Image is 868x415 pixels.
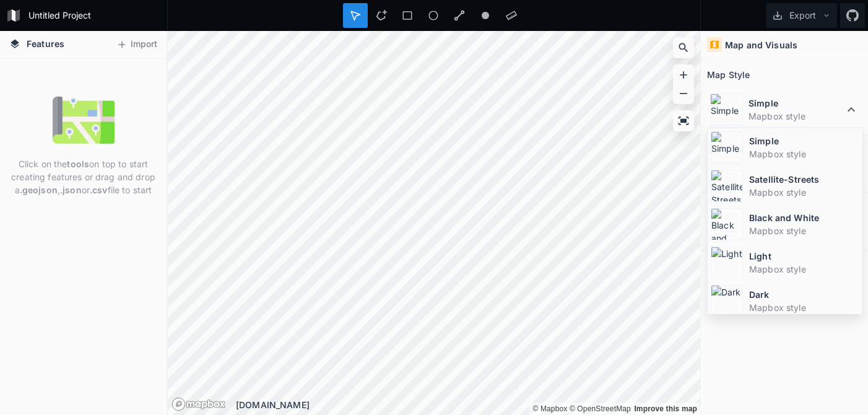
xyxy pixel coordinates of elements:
img: empty [53,89,115,151]
dt: Simple [749,134,859,147]
dt: Dark [749,288,859,301]
dd: Mapbox style [749,186,859,199]
button: Import [110,35,163,55]
a: OpenStreetMap [570,404,631,413]
p: Click on the on top to start creating features or drag and drop a , or file to start [9,157,157,196]
strong: .geojson [20,185,58,195]
a: Map feedback [634,404,697,413]
div: [DOMAIN_NAME] [236,398,700,411]
h4: Map and Visuals [725,38,797,51]
dd: Mapbox style [749,147,859,160]
dt: Simple [749,97,844,110]
dt: Light [749,250,859,263]
a: Mapbox [532,404,567,413]
dd: Mapbox style [749,263,859,276]
img: Black and White [711,208,743,240]
span: Features [27,37,64,50]
strong: tools [67,159,89,169]
a: Mapbox logo [171,397,226,411]
dd: Mapbox style [749,301,859,314]
strong: .json [60,185,82,195]
dt: Black and White [749,211,859,224]
img: Simple [710,94,742,126]
h2: Map Style [707,65,750,84]
dd: Mapbox style [749,110,844,123]
button: Export [766,3,837,28]
img: Simple [711,131,743,164]
dt: Satellite-Streets [749,173,859,186]
img: Light [711,247,743,279]
dd: Mapbox style [749,224,859,237]
img: Satellite-Streets [711,170,743,202]
strong: .csv [90,185,108,195]
img: Dark [711,285,743,317]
